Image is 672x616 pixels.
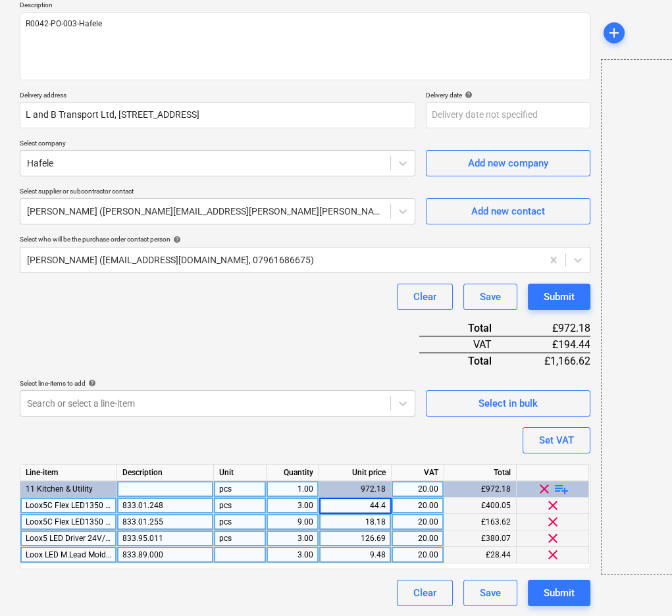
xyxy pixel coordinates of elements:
div: £972.18 [512,321,590,336]
div: Clear [413,584,436,602]
div: 20.00 [397,481,438,498]
span: Loox5 LED Driver 24V/90W 100-240V Blk [26,534,171,543]
div: Unit price [319,465,392,481]
iframe: Chat Widget [606,553,672,616]
div: Delivery date [426,91,590,99]
div: pcs [214,514,267,530]
div: 833.01.255 [117,514,214,530]
div: Quantity [267,465,319,481]
div: Submit [544,584,575,602]
input: Delivery address [20,102,415,128]
span: Loox5C Flex LED1350 1200mm Plinth Prof B [26,517,185,526]
p: Delivery address [20,91,415,102]
div: Submit [544,288,575,305]
span: Loox5C Flex LED1350 5018mm 24V/9.6W 4K [26,501,188,510]
button: Add new company [426,150,590,176]
div: Add new company [468,155,548,172]
button: Add new contact [426,198,590,224]
div: Add new contact [471,203,545,220]
div: £194.44 [512,336,590,353]
span: clear [545,498,561,513]
textarea: R0042-PO-003-Hafele [20,13,590,80]
div: VAT [419,336,513,353]
div: 833.01.248 [117,498,214,514]
div: pcs [214,530,267,547]
span: 11 Kitchen & Utility [26,484,93,494]
div: Set VAT [539,432,574,449]
div: Select line-items to add [20,379,415,388]
span: Loox LED M.Lead Mold Plug 250V 2.0m Blk [26,550,178,559]
div: Select in bulk [478,395,538,412]
div: 126.69 [324,530,386,547]
div: Total [419,321,513,336]
div: Description [117,465,214,481]
div: 9.00 [272,514,313,530]
p: Select company [20,139,415,150]
button: Submit [528,580,590,606]
button: Save [463,580,517,606]
button: Save [463,284,517,310]
div: Total [419,353,513,369]
div: Clear [413,288,436,305]
button: Clear [397,580,453,606]
button: Submit [528,284,590,310]
span: clear [545,547,561,563]
div: £163.62 [444,514,517,530]
span: clear [545,514,561,530]
div: 20.00 [397,530,438,547]
span: clear [536,481,552,497]
div: pcs [214,498,267,514]
div: £380.07 [444,530,517,547]
div: 972.18 [324,481,386,498]
div: 20.00 [397,498,438,514]
div: 20.00 [397,514,438,530]
div: £1,166.62 [512,353,590,369]
div: 833.95.011 [117,530,214,547]
div: 3.00 [272,498,313,514]
div: 1.00 [272,481,313,498]
input: Delivery date not specified [426,102,590,128]
span: clear [545,530,561,546]
div: Select who will be the purchase order contact person [20,235,590,244]
span: help [170,236,181,244]
button: Clear [397,284,453,310]
div: Save [480,584,501,602]
div: £972.18 [444,481,517,498]
div: 18.18 [324,514,386,530]
div: Unit [214,465,267,481]
span: add [606,25,622,41]
div: 20.00 [397,547,438,563]
div: pcs [214,481,267,498]
div: £400.05 [444,498,517,514]
div: VAT [392,465,444,481]
div: Save [480,288,501,305]
div: 9.48 [324,547,386,563]
button: Select in bulk [426,390,590,417]
span: playlist_add [554,481,569,497]
div: Total [444,465,517,481]
div: 3.00 [272,547,313,563]
p: Description [20,1,590,12]
div: £28.44 [444,547,517,563]
span: help [462,91,473,99]
div: 833.89.000 [117,547,214,563]
button: Set VAT [523,427,590,453]
div: 3.00 [272,530,313,547]
span: help [86,379,96,387]
div: Line-item [20,465,117,481]
p: Select supplier or subcontractor contact [20,187,415,198]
